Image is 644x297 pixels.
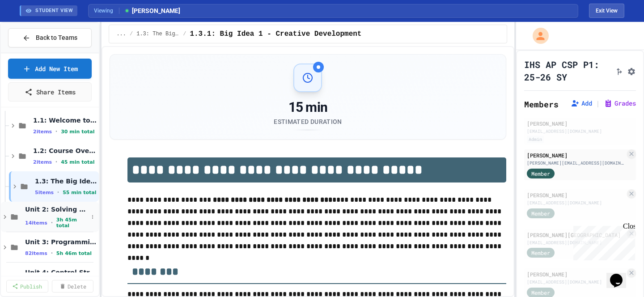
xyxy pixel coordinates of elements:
div: [PERSON_NAME][EMAIL_ADDRESS][DOMAIN_NAME] [527,160,625,166]
h1: IHS AP CSP P1: 25-26 SY [524,58,611,83]
a: Delete [52,280,94,293]
span: 1.2: Course Overview and the AP Exam [33,147,97,155]
span: 45 min total [61,159,94,165]
span: Unit 3: Programming with Python [25,238,97,246]
span: / [130,30,133,38]
span: • [51,250,53,257]
div: [PERSON_NAME] [527,270,625,278]
button: Add [571,99,592,108]
span: Member [531,209,550,217]
div: [EMAIL_ADDRESS][DOMAIN_NAME] [527,239,625,246]
div: [EMAIL_ADDRESS][DOMAIN_NAME] [527,199,625,206]
a: Add New Item [8,59,92,79]
div: [EMAIL_ADDRESS][DOMAIN_NAME] [527,128,633,135]
button: Back to Teams [8,28,92,47]
span: Back to Teams [36,33,77,42]
span: • [57,189,59,196]
span: 2 items [33,159,52,165]
span: 55 min total [63,190,96,195]
button: More options [88,212,97,221]
div: Admin [527,136,544,143]
span: STUDENT VIEW [35,7,73,15]
button: Click to see fork details [614,65,623,76]
span: 2 items [33,129,52,135]
span: 82 items [25,250,47,256]
h2: Members [524,98,559,110]
span: 3h 45m total [56,217,89,229]
span: 1.3: The Big Ideas [136,30,179,38]
div: [EMAIL_ADDRESS][DOMAIN_NAME] [527,279,625,285]
a: Share Items [8,82,92,102]
span: / [183,30,186,38]
span: [PERSON_NAME] [124,6,180,16]
span: 1.3: The Big Ideas [35,177,97,185]
button: Assignment Settings [627,65,636,76]
span: Unit 4: Control Structures [25,268,97,276]
div: [PERSON_NAME] [527,119,633,127]
div: [PERSON_NAME] [527,191,625,199]
span: Member [531,249,550,257]
div: 15 min [274,99,342,115]
span: • [55,158,57,165]
iframe: chat widget [606,261,635,288]
button: Grades [604,99,636,108]
span: Member [531,170,550,178]
span: ... [116,30,126,38]
span: | [596,98,600,109]
div: My Account [523,25,551,46]
span: 14 items [25,220,47,226]
span: Viewing [94,7,119,15]
span: 5h 46m total [56,250,92,256]
span: Unit 2: Solving Problems in Computer Science [25,205,88,213]
a: Publish [6,280,48,293]
span: 1.3.1: Big Idea 1 - Creative Development [190,29,361,39]
span: 30 min total [61,129,94,135]
span: • [55,128,57,135]
div: Estimated Duration [274,117,342,126]
span: Member [531,289,550,297]
span: 1.1: Welcome to Computer Science [33,116,97,124]
span: • [51,219,53,226]
span: 5 items [35,190,54,195]
iframe: chat widget [570,222,635,260]
div: Chat with us now!Close [4,4,62,57]
div: [PERSON_NAME][GEOGRAPHIC_DATA] [527,231,625,239]
button: Exit student view [589,4,624,18]
div: [PERSON_NAME] [527,151,625,159]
